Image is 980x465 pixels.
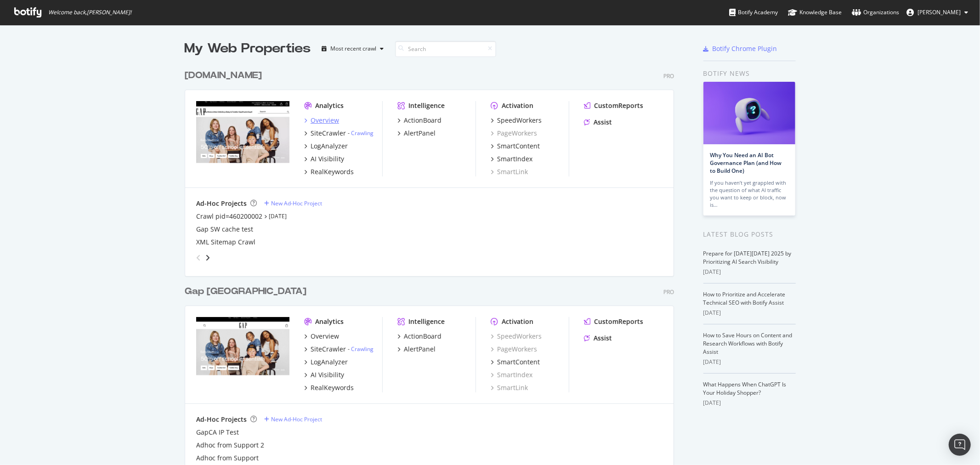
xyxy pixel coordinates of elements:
[703,44,777,53] a: Botify Chrome Plugin
[185,285,306,298] div: Gap [GEOGRAPHIC_DATA]
[397,116,442,125] a: ActionBoard
[304,332,339,341] a: Overview
[196,317,289,391] img: Gapcanada.ca
[404,332,442,341] div: ActionBoard
[584,334,612,343] a: Assist
[491,357,540,367] a: SmartContent
[304,116,339,125] a: Overview
[196,225,253,234] a: Gap SW cache test
[491,167,528,176] a: SmartLink
[395,41,496,57] input: Search
[311,332,339,341] div: Overview
[404,345,436,354] div: AlertPanel
[594,334,612,343] div: Assist
[304,167,354,176] a: RealKeywords
[703,229,796,239] div: Latest Blog Posts
[491,129,537,138] div: PageWorkers
[584,317,643,326] a: CustomReports
[311,370,344,380] div: AI Visibility
[311,167,354,176] div: RealKeywords
[304,357,348,367] a: LogAnalyzer
[271,199,322,207] div: New Ad-Hoc Project
[351,345,374,353] a: Crawling
[304,345,374,354] a: SiteCrawler- Crawling
[594,317,643,326] div: CustomReports
[269,212,287,220] a: [DATE]
[491,154,532,164] a: SmartIndex
[196,199,247,208] div: Ad-Hoc Projects
[497,116,542,125] div: SpeedWorkers
[899,5,975,20] button: [PERSON_NAME]
[185,40,311,58] div: My Web Properties
[703,358,796,366] div: [DATE]
[404,116,442,125] div: ActionBoard
[584,101,643,110] a: CustomReports
[185,69,266,82] a: [DOMAIN_NAME]
[703,82,795,144] img: Why You Need an AI Bot Governance Plan (and How to Build One)
[311,383,354,392] div: RealKeywords
[311,142,348,151] div: LogAnalyzer
[491,383,528,392] a: SmartLink
[397,129,436,138] a: AlertPanel
[348,129,374,137] div: -
[304,370,344,380] a: AI Visibility
[311,345,346,354] div: SiteCrawler
[663,72,674,80] div: Pro
[348,345,374,353] div: -
[311,154,344,164] div: AI Visibility
[196,212,262,221] a: Crawl pid=460200002
[185,285,310,298] a: Gap [GEOGRAPHIC_DATA]
[196,441,264,450] a: Adhoc from Support 2
[264,199,322,207] a: New Ad-Hoc Project
[491,116,542,125] a: SpeedWorkers
[304,383,354,392] a: RealKeywords
[271,415,322,423] div: New Ad-Hoc Project
[196,415,247,424] div: Ad-Hoc Projects
[491,345,537,354] a: PageWorkers
[502,317,533,326] div: Activation
[703,331,793,356] a: How to Save Hours on Content and Research Workflows with Botify Assist
[404,129,436,138] div: AlertPanel
[196,101,289,176] img: Gap.com
[703,399,796,407] div: [DATE]
[48,9,131,16] span: Welcome back, [PERSON_NAME] !
[315,101,344,110] div: Analytics
[703,309,796,317] div: [DATE]
[408,101,445,110] div: Intelligence
[304,129,374,138] a: SiteCrawler- Crawling
[196,428,239,437] a: GapCA IP Test
[788,8,842,17] div: Knowledge Base
[502,101,533,110] div: Activation
[315,317,344,326] div: Analytics
[497,154,532,164] div: SmartIndex
[497,142,540,151] div: SmartContent
[594,118,612,127] div: Assist
[713,44,777,53] div: Botify Chrome Plugin
[397,332,442,341] a: ActionBoard
[196,238,255,247] a: XML Sitemap Crawl
[311,357,348,367] div: LogAnalyzer
[497,357,540,367] div: SmartContent
[311,116,339,125] div: Overview
[408,317,445,326] div: Intelligence
[304,154,344,164] a: AI Visibility
[193,250,204,265] div: angle-left
[397,345,436,354] a: AlertPanel
[710,179,788,209] div: If you haven’t yet grappled with the question of what AI traffic you want to keep or block, now is…
[949,434,971,456] div: Open Intercom Messenger
[331,46,377,51] div: Most recent crawl
[264,415,322,423] a: New Ad-Hoc Project
[710,151,782,175] a: Why You Need an AI Bot Governance Plan (and How to Build One)
[196,454,259,463] a: Adhoc from Support
[594,101,643,110] div: CustomReports
[663,288,674,296] div: Pro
